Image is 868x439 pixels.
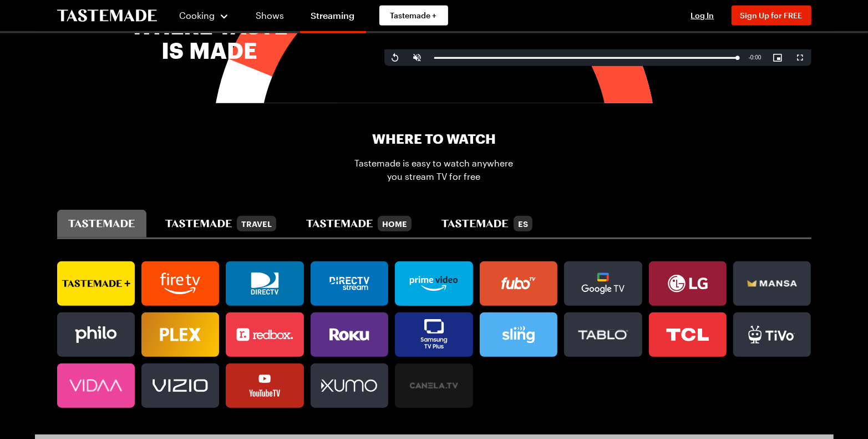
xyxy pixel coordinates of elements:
span: Cooking [179,10,215,21]
button: Picture-in-Picture [767,49,789,66]
div: Travel [237,216,276,231]
h2: Where To Watch [372,130,496,148]
span: Where Taste Is Made [57,14,362,63]
div: Progress Bar [434,57,738,59]
span: Tastemade is easy to watch anywhere you stream TV for free [354,157,514,183]
a: Streaming [300,2,366,33]
button: Cooking [179,2,230,29]
button: tastemade home [295,210,423,238]
button: Log In [681,10,725,21]
button: Unmute [407,49,429,66]
button: Replay [384,49,407,66]
span: Log In [691,11,714,20]
div: ES [514,216,532,231]
a: Tastemade + [379,6,448,26]
button: tastemade travel [154,210,287,238]
button: Sign Up for FREE [732,6,811,26]
button: Fullscreen [789,49,811,66]
span: Tastemade + [390,10,437,21]
span: 0:00 [750,54,761,60]
button: tastemade en español [430,210,543,238]
a: To Tastemade Home Page [57,9,157,22]
div: Home [378,216,412,231]
button: tastemade [57,210,146,238]
span: - [749,54,750,60]
span: Sign Up for FREE [740,11,803,20]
